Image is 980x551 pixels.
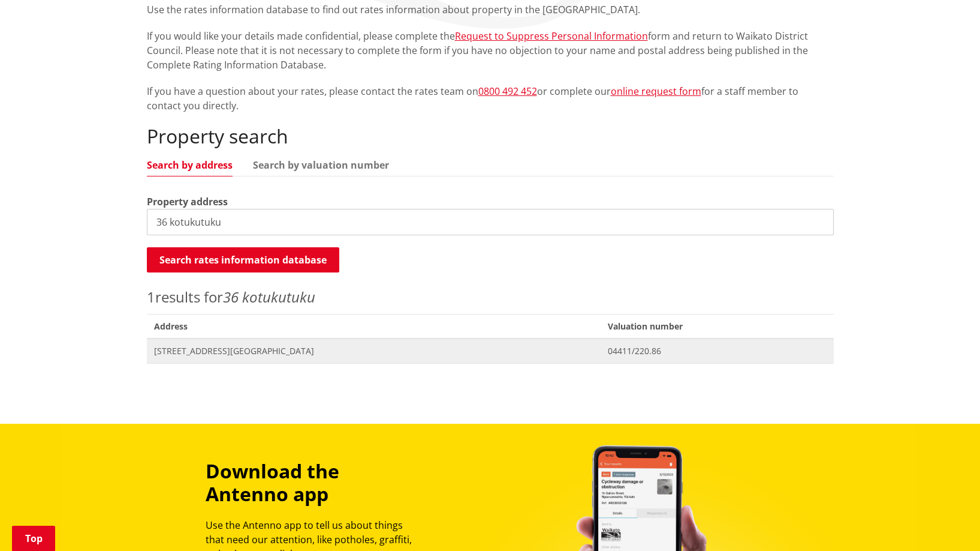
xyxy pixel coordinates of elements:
[253,160,389,170] a: Search by valuation number
[147,287,155,307] span: 1
[223,287,315,307] em: 36 kotukutuku
[478,85,537,98] a: 0800 492 452
[147,194,228,209] label: Property address
[206,460,423,506] h3: Download the Antenno app
[925,501,968,544] iframe: Messenger Launcher
[147,29,834,72] p: If you would like your details made confidential, please complete the form and return to Waikato ...
[455,29,648,43] a: Request to Suppress Personal Information
[608,345,826,357] span: 04411/220.86
[147,286,834,308] p: results for
[147,339,834,363] a: [STREET_ADDRESS][GEOGRAPHIC_DATA] 04411/220.86
[601,314,833,339] span: Valuation number
[147,209,834,235] input: e.g. Duke Street NGARUAWAHIA
[12,526,55,551] a: Top
[147,84,834,113] p: If you have a question about your rates, please contact the rates team on or complete our for a s...
[147,314,601,339] span: Address
[147,125,834,148] h2: Property search
[147,247,339,272] button: Search rates information database
[147,2,834,17] p: Use the rates information database to find out rates information about property in the [GEOGRAPHI...
[147,160,233,170] a: Search by address
[154,345,594,357] span: [STREET_ADDRESS][GEOGRAPHIC_DATA]
[611,85,701,98] a: online request form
